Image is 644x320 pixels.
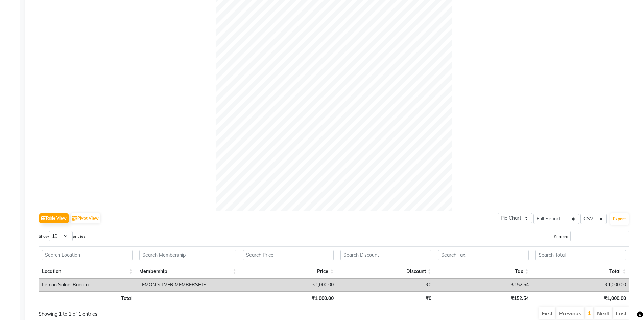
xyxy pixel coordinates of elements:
[240,264,337,279] th: Price: activate to sort column ascending
[136,264,240,279] th: Membership: activate to sort column ascending
[340,250,431,260] input: Search Discount
[243,250,334,260] input: Search Price
[136,279,240,291] td: LEMON SILVER MEMBERSHIP
[240,279,337,291] td: ₹1,000.00
[438,250,529,260] input: Search Tax
[337,279,434,291] td: ₹0
[435,264,532,279] th: Tax: activate to sort column ascending
[337,291,434,304] th: ₹0
[532,291,629,304] th: ₹1,000.00
[532,279,629,291] td: ₹1,000.00
[535,250,626,260] input: Search Total
[435,291,532,304] th: ₹152.54
[71,213,100,223] button: Pivot View
[39,291,136,304] th: Total
[42,250,133,260] input: Search Location
[588,310,591,316] a: 1
[39,231,86,241] label: Show entries
[554,231,629,241] label: Search:
[39,213,69,223] button: Table View
[72,216,77,221] img: pivot.png
[532,264,629,279] th: Total: activate to sort column ascending
[610,213,629,225] button: Export
[139,250,236,260] input: Search Membership
[39,264,136,279] th: Location: activate to sort column ascending
[570,231,629,241] input: Search:
[337,264,434,279] th: Discount: activate to sort column ascending
[49,231,73,241] select: Showentries
[39,279,136,291] td: Lemon Salon, Bandra
[435,279,532,291] td: ₹152.54
[240,291,337,304] th: ₹1,000.00
[39,306,279,318] div: Showing 1 to 1 of 1 entries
